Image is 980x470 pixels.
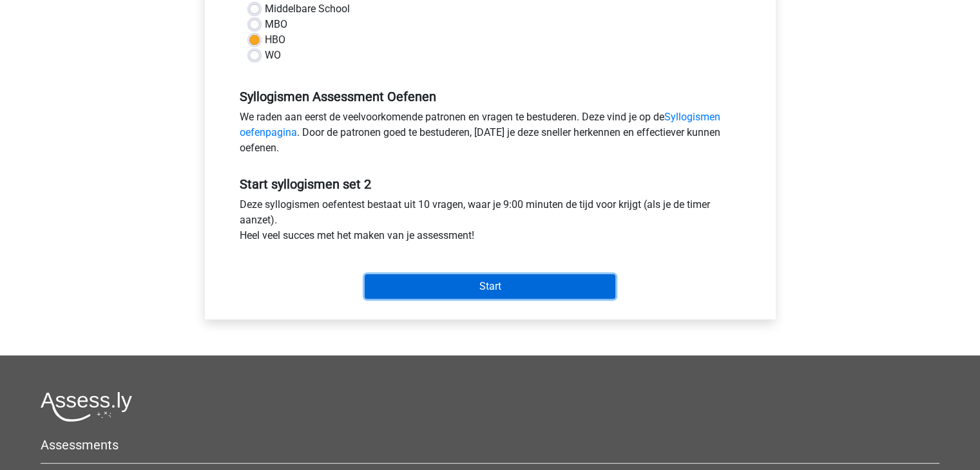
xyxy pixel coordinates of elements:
[41,437,939,453] h5: Assessments
[230,109,751,161] div: We raden aan eerst de veelvoorkomende patronen en vragen te bestuderen. Deze vind je op de . Door...
[265,1,350,17] label: Middelbare School
[240,89,741,104] h5: Syllogismen Assessment Oefenen
[230,197,751,249] div: Deze syllogismen oefentest bestaat uit 10 vragen, waar je 9:00 minuten de tijd voor krijgt (als j...
[265,32,285,48] label: HBO
[365,274,615,299] input: Start
[265,48,281,63] label: WO
[41,391,132,422] img: Assessly logo
[265,17,287,32] label: MBO
[240,176,741,192] h5: Start syllogismen set 2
